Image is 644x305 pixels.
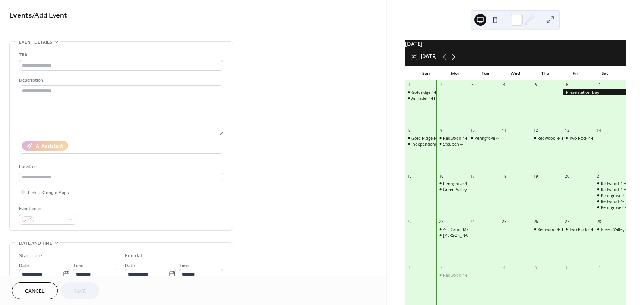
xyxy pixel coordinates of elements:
div: 24 [470,219,475,225]
div: 17 [470,174,475,179]
div: 14 [596,128,602,133]
div: Independence 4-H Cooking [405,141,437,147]
div: Gold Ridge Rabbits [405,135,437,141]
div: Redwood 4-H Poultry [443,272,484,278]
div: 18 [502,174,507,179]
div: Redwood 4-H Poultry [531,135,563,141]
div: Gold Ridge Rabbits [411,135,448,141]
div: 23 [439,219,444,225]
div: Redwood 4-H Club Meeting [443,135,496,141]
div: Redwood 4-H Poultry [436,272,468,278]
div: Two Rock 4-H Sewing [569,226,609,232]
div: Tue [471,66,501,80]
div: 26 [533,219,539,225]
div: Penngrove 4-H Arts & Crafts [594,204,626,210]
div: Goldridge 4-H Gift Making Project [411,89,476,95]
div: 4-H Camp Meeting [443,226,479,232]
div: 3 [470,82,475,88]
div: Two Rock 4-H Sewing [569,135,609,141]
div: Redwood 4-H Baking [601,181,641,186]
div: Penngrove 4-[PERSON_NAME] [443,181,500,186]
div: Steuben 4-H Club Meeting [443,141,493,147]
div: Redwood 4-H Beef [594,187,626,192]
div: 16 [439,174,444,179]
div: Steuben 4-H Club Meeting [436,141,468,147]
span: Time [179,262,189,270]
div: 4-H Camp Meeting [436,226,468,232]
div: Redwood 4-H Baking [594,181,626,186]
div: 22 [407,219,412,225]
span: Date [125,262,135,270]
div: 20 [565,174,570,179]
div: Description [19,76,222,84]
span: Date and time [19,239,52,247]
div: Green Valley 4-H Food Preservation, Baking & Arts & Crafts [594,226,626,232]
div: Fri [560,66,590,80]
div: 9 [439,128,444,133]
div: Redwood 4-H Poultry [537,135,578,141]
div: 2 [439,265,444,270]
div: 21 [596,174,602,179]
div: 10 [470,128,475,133]
div: Title [19,51,222,59]
div: Sat [590,66,620,80]
div: 5 [533,82,539,88]
div: Redwood 4-H Beef [601,187,636,192]
div: Wed [501,66,530,80]
div: Redwood 4-H Club Meeting [436,135,468,141]
div: Redwood 4-H Rabbit & Cavy [531,226,563,232]
div: 4 [502,82,507,88]
div: 15 [407,174,412,179]
span: Date [19,262,29,270]
div: Sun [411,66,441,80]
div: Two Rock 4-H Sewing [563,226,594,232]
div: Annadel 4-H Cooking [411,95,452,101]
a: Events [9,8,32,23]
div: Green Valley 4-H Meeting [436,187,468,192]
button: 30[DATE] [408,52,439,62]
div: 3 [470,265,475,270]
div: 12 [533,128,539,133]
span: Event details [19,38,52,46]
span: Link to Google Maps [28,189,69,197]
div: 6 [565,265,570,270]
span: Cancel [25,287,45,295]
div: Presentation Day [563,89,626,95]
div: Event color [19,205,75,213]
a: Cancel [12,282,58,299]
div: 11 [502,128,507,133]
div: 2 [439,82,444,88]
div: Mon [441,66,471,80]
div: Redwood 4-H Rabbit & Cavy [537,226,591,232]
div: Goldridge 4-H Gift Making Project [405,89,437,95]
div: [DATE] [405,40,626,48]
div: 5 [533,265,539,270]
div: 13 [565,128,570,133]
div: Thu [530,66,560,80]
div: [PERSON_NAME] 4-H Sheep [443,232,496,238]
div: Redwood 4-H Crafts [601,198,639,204]
span: / Add Event [32,8,67,23]
div: 6 [565,82,570,88]
div: Independence 4-H Cooking [411,141,464,147]
div: 1 [407,265,412,270]
div: Penngrove 4-H Club Meeting [468,135,500,141]
div: 28 [596,219,602,225]
span: Time [73,262,83,270]
div: Penngrove 4-H Cooking [594,193,626,198]
div: Start date [19,252,42,260]
div: Location [19,163,222,171]
div: End date [125,252,146,260]
div: Canfield 4-H Sheep [436,232,468,238]
div: Green Valley 4-H Meeting [443,187,491,192]
div: 27 [565,219,570,225]
div: 7 [596,265,602,270]
div: 8 [407,128,412,133]
div: Annadel 4-H Cooking [405,95,437,101]
div: 25 [502,219,507,225]
div: Two Rock 4-H Sewing [563,135,594,141]
div: Penngrove 4-H Swine [436,181,468,186]
div: Redwood 4-H Crafts [594,198,626,204]
div: 4 [502,265,507,270]
div: 19 [533,174,539,179]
